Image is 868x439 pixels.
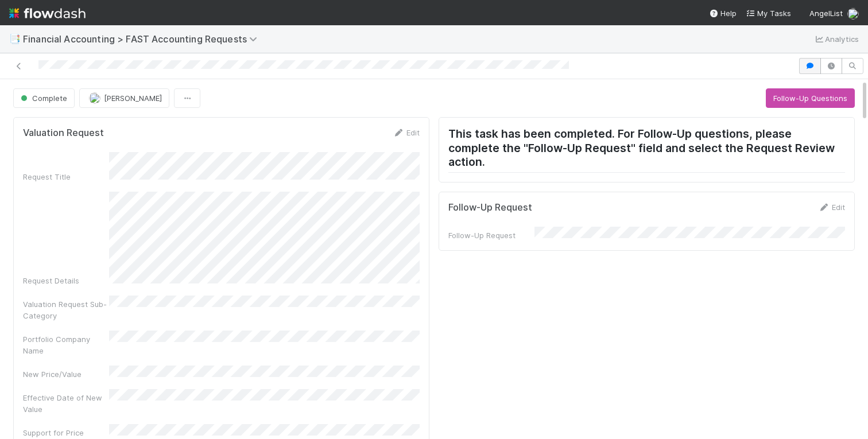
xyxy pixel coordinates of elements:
img: avatar_784ea27d-2d59-4749-b480-57d513651deb.png [847,8,859,20]
div: Request Details [23,275,109,286]
h5: Valuation Request [23,127,104,139]
div: Request Title [23,171,109,182]
span: Complete [18,94,67,103]
span: Financial Accounting > FAST Accounting Requests [23,33,263,45]
img: logo-inverted-e16ddd16eac7371096b0.svg [9,3,86,23]
a: Edit [393,128,420,137]
h5: Follow-Up Request [448,202,532,213]
span: My Tasks [746,9,791,18]
button: [PERSON_NAME] [79,88,169,108]
div: New Price/Value [23,368,109,380]
h2: This task has been completed. For Follow-Up questions, please complete the "Follow-Up Request" fi... [448,127,845,173]
div: Help [709,7,737,19]
a: Edit [818,203,845,212]
div: Portfolio Company Name [23,333,109,356]
div: Follow-Up Request [448,230,534,241]
span: [PERSON_NAME] [104,94,162,103]
a: My Tasks [746,7,791,19]
span: AngelList [809,9,843,18]
button: Follow-Up Questions [766,88,855,108]
div: Effective Date of New Value [23,392,109,415]
img: avatar_e5ec2f5b-afc7-4357-8cf1-2139873d70b1.png [89,92,100,104]
span: 📑 [9,34,21,44]
div: Valuation Request Sub-Category [23,298,109,321]
a: Analytics [813,32,859,46]
button: Complete [13,88,75,108]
